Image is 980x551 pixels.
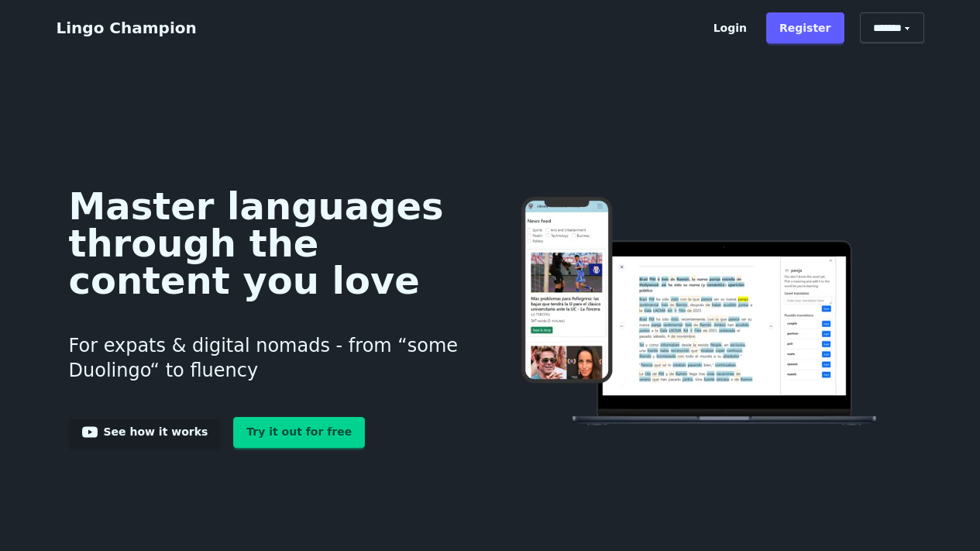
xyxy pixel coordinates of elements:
a: Login [700,12,760,43]
h3: For expats & digital nomads - from “some Duolingo“ to fluency [69,315,466,401]
a: Lingo Champion [57,19,197,37]
a: Try it out for free [233,417,365,448]
a: Register [766,12,844,43]
img: Learn languages online [490,197,911,429]
h1: Master languages through the content you love [69,188,466,299]
a: See how it works [69,417,222,448]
